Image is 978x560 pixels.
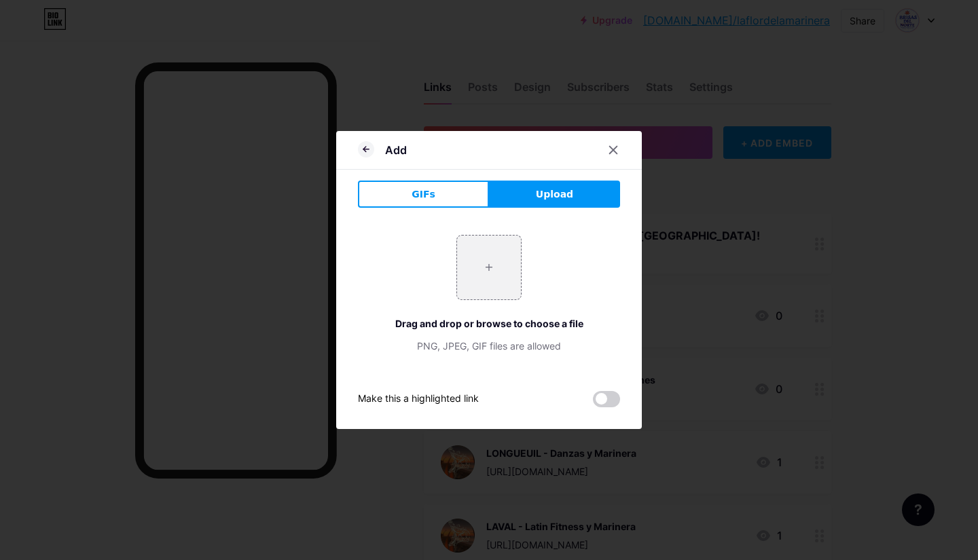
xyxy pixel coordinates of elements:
[358,391,479,407] div: Make this a highlighted link
[489,181,620,208] button: Upload
[358,316,620,331] div: Drag and drop or browse to choose a file
[412,187,435,202] span: GIFs
[358,339,620,353] div: PNG, JPEG, GIF files are allowed
[385,142,407,158] div: Add
[358,181,489,208] button: GIFs
[536,187,573,202] span: Upload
